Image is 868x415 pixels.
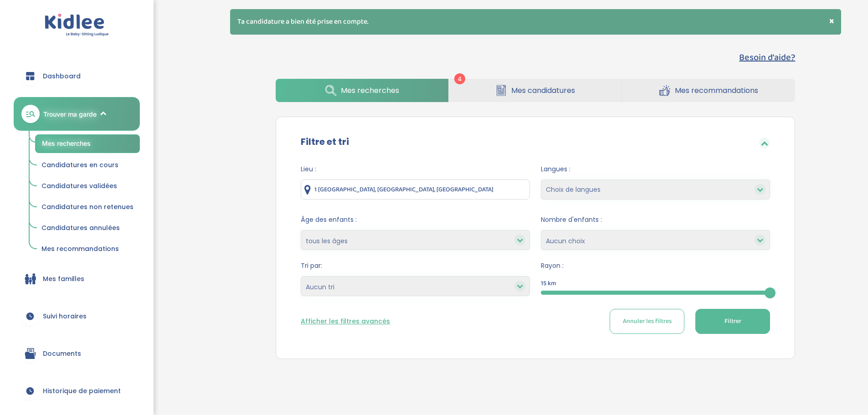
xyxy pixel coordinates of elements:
div: Ta candidature a bien été prise en compte. [230,9,841,35]
span: Candidatures en cours [41,160,118,169]
a: Candidatures non retenues [35,199,140,216]
span: Langues : [541,164,770,174]
span: Annuler les filtres [623,317,672,326]
span: Dashboard [43,72,81,81]
button: Annuler les filtres [610,309,684,334]
button: Besoin d'aide? [739,51,795,64]
span: Mes recommandations [675,85,758,96]
a: Candidatures annulées [35,220,140,237]
a: Candidatures validées [35,178,140,195]
span: Documents [43,349,81,359]
button: Filtrer [695,309,770,334]
a: Mes recommandations [35,241,140,258]
span: Lieu : [301,164,530,174]
a: Documents [14,337,140,370]
span: Suivi horaires [43,312,87,321]
span: 4 [454,73,465,84]
span: Mes familles [43,274,84,284]
a: Mes recommandations [622,79,795,102]
span: Âge des enfants : [301,215,530,225]
a: Candidatures en cours [35,157,140,174]
span: Trouver ma garde [43,109,97,119]
span: Nombre d'enfants : [541,215,770,225]
span: Mes recherches [341,85,399,96]
a: Trouver ma garde [14,97,140,131]
button: Afficher les filtres avancés [301,317,390,326]
a: Historique de paiement [14,374,140,407]
a: Mes recherches [276,79,448,102]
span: Filtrer [724,317,741,326]
span: Candidatures non retenues [41,202,134,211]
span: Rayon : [541,261,770,271]
span: Candidatures validées [41,181,117,190]
img: logo.svg [45,14,109,37]
span: Mes recherches [42,139,91,147]
span: Candidatures annulées [41,223,120,232]
span: Historique de paiement [43,386,121,396]
span: Tri par: [301,261,530,271]
a: Dashboard [14,60,140,92]
a: Suivi horaires [14,300,140,333]
a: Mes candidatures [449,79,621,102]
span: Mes recommandations [41,244,119,253]
span: 15 km [541,279,556,288]
span: Mes candidatures [511,85,575,96]
button: × [829,16,834,26]
a: Mes familles [14,262,140,295]
input: Ville ou code postale [301,179,530,200]
a: Mes recherches [35,134,140,153]
label: Filtre et tri [301,135,349,149]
